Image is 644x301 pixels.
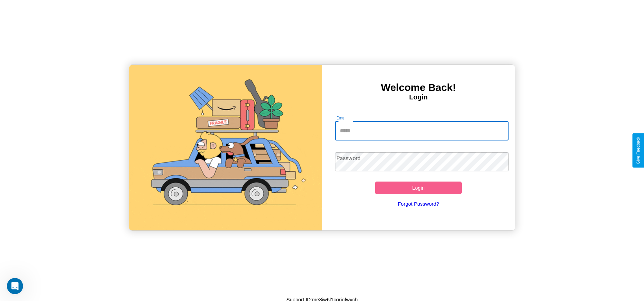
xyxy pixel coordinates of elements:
button: Login [375,182,462,194]
a: Forgot Password? [332,194,505,213]
img: gif [129,65,322,230]
div: Give Feedback [636,137,641,164]
h3: Welcome Back! [322,82,515,93]
label: Email [336,115,347,121]
h4: Login [322,93,515,101]
iframe: Intercom live chat [7,278,23,294]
